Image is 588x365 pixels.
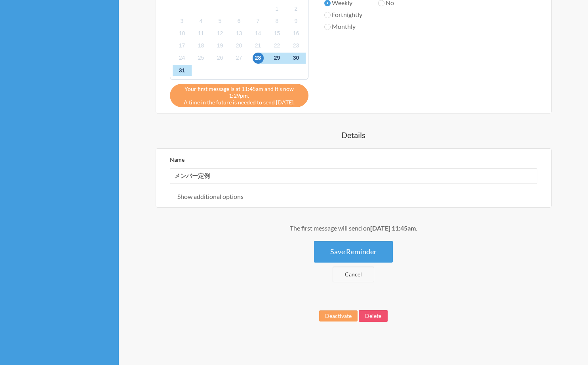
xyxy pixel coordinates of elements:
[314,241,393,263] button: Save Reminder
[170,194,176,200] input: Show additional options
[234,40,245,51] span: 2025年9月20日土曜日
[177,53,188,64] span: 2025年9月24日水曜日
[177,65,188,76] span: 2025年10月1日水曜日
[215,53,226,64] span: 2025年9月26日金曜日
[333,267,374,282] a: Cancel
[324,22,362,31] label: Monthly
[170,168,537,184] input: We suggest a 2 to 4 word name
[324,12,331,18] input: Fortnightly
[324,24,331,30] input: Monthly
[272,15,283,26] span: 2025年9月8日月曜日
[177,40,188,51] span: 2025年9月17日水曜日
[234,28,245,39] span: 2025年9月13日土曜日
[234,53,245,64] span: 2025年9月27日土曜日
[272,53,283,64] span: 2025年9月29日月曜日
[196,28,207,39] span: 2025年9月11日木曜日
[177,28,188,39] span: 2025年9月10日水曜日
[291,28,302,39] span: 2025年9月16日火曜日
[359,310,388,322] button: Delete
[253,53,264,64] span: 2025年9月28日日曜日
[291,3,302,14] span: 2025年9月2日火曜日
[196,15,207,26] span: 2025年9月4日木曜日
[272,40,283,51] span: 2025年9月22日月曜日
[135,223,572,233] div: The first message will send on .
[135,129,572,140] h4: Details
[272,3,283,14] span: 2025年9月1日月曜日
[215,28,226,39] span: 2025年9月12日金曜日
[170,84,308,107] div: A time in the future is needed to send [DATE].
[176,85,303,99] span: Your first message is at 11:45am and it's now 1:29pm.
[170,193,244,200] label: Show additional options
[291,53,302,64] span: 2025年9月30日火曜日
[196,53,207,64] span: 2025年9月25日木曜日
[253,15,264,26] span: 2025年9月7日日曜日
[196,40,207,51] span: 2025年9月18日木曜日
[272,28,283,39] span: 2025年9月15日月曜日
[234,15,245,26] span: 2025年9月6日土曜日
[215,15,226,26] span: 2025年9月5日金曜日
[291,40,302,51] span: 2025年9月23日火曜日
[253,28,264,39] span: 2025年9月14日日曜日
[370,224,416,232] strong: [DATE] 11:45am
[215,40,226,51] span: 2025年9月19日金曜日
[253,40,264,51] span: 2025年9月21日日曜日
[177,15,188,26] span: 2025年9月3日水曜日
[324,10,362,19] label: Fortnightly
[170,156,185,163] label: Name
[319,310,358,322] button: Deactivate
[291,15,302,26] span: 2025年9月9日火曜日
